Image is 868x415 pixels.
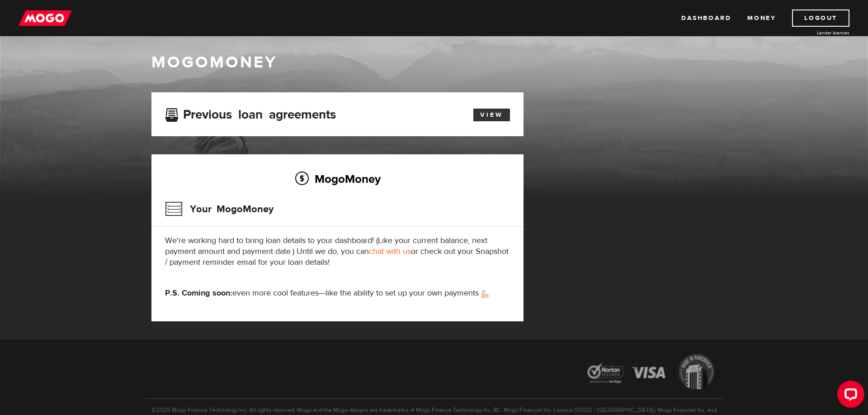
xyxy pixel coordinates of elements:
a: Dashboard [681,10,731,27]
strong: P.S. Coming soon: [165,288,232,298]
h2: MogoMoney [165,169,510,188]
img: mogo_logo-11ee424be714fa7cbb0f0f49df9e16ec.png [19,10,72,27]
h3: Previous loan agreements [165,107,336,119]
p: even more cool features—like the ability to set up your own payments [165,288,510,299]
a: Lender licences [782,29,849,36]
a: Money [747,10,776,27]
h3: Your MogoMoney [165,197,274,221]
img: strong arm emoji [481,290,489,298]
a: chat with us [369,246,411,257]
h1: MogoMoney [151,53,717,72]
p: We're working hard to bring loan details to your dashboard! (Like your current balance, next paym... [165,235,510,268]
iframe: LiveChat chat widget [830,377,868,415]
img: legal-icons-92a2ffecb4d32d839781d1b4e4802d7b.png [579,347,723,398]
a: View [473,109,510,121]
a: Logout [792,10,849,27]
